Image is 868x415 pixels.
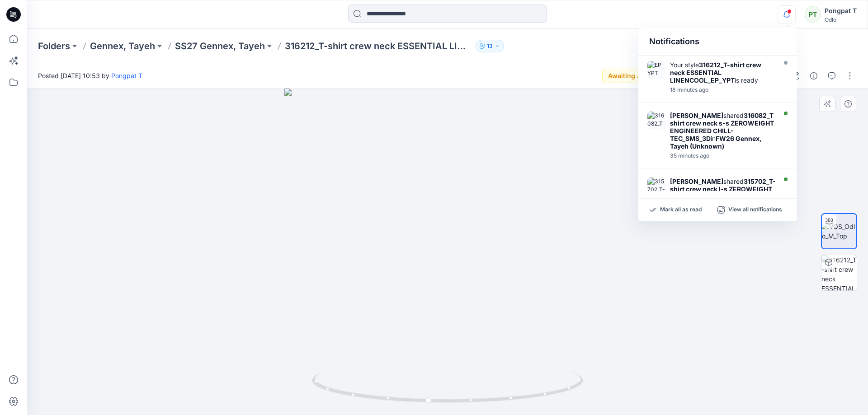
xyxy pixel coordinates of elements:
[670,112,723,119] strong: [PERSON_NAME]
[638,28,797,56] div: Notifications
[670,87,774,93] div: Tuesday, August 19, 2025 10:54
[38,40,70,52] a: Folders
[175,40,265,52] a: SS27 Gennex, Tayeh
[805,6,821,23] div: PT
[285,40,472,52] p: 316212_T-shirt crew neck ESSENTIAL LINENCOOL_EP_YPT
[647,112,665,130] img: 316082_T shirt crew neck s-s ZEROWEIGHT ENGINEERED CHILL-TEC_SMS_3D
[670,61,774,84] div: Your style is ready
[647,177,665,196] img: 315702_T-shirt crew neck l-s ZEROWEIGHT CHILL-TEC_SMS_3D
[821,255,857,290] img: 316212_T-shirt crew neck ESSENTIAL LINENCOOL_EP_YPT-1 BW
[825,5,857,16] div: Pongpat T
[38,71,142,80] span: Posted [DATE] 10:53 by
[90,40,155,52] a: Gennex, Tayeh
[647,61,665,79] img: EP_YPT
[670,177,776,201] strong: 315702_T-shirt crew neck l-s ZEROWEIGHT CHILL-TEC_SMS_3D
[807,69,821,83] button: Details
[670,61,761,84] strong: 316212_T-shirt crew neck ESSENTIAL LINENCOOL_EP_YPT
[822,222,856,241] img: VQS_Odlo_M_Top
[111,72,142,79] a: Pongpat T
[487,41,493,51] p: 13
[670,135,762,150] strong: FW26 Gennex, Tayeh (Unknown)
[670,153,774,159] div: Tuesday, August 19, 2025 10:36
[670,112,774,150] div: shared in
[670,177,776,208] div: shared in
[670,112,774,142] strong: 316082_T shirt crew neck s-s ZEROWEIGHT ENGINEERED CHILL-TEC_SMS_3D
[476,40,504,52] button: 13
[660,206,702,214] p: Mark all as read
[670,177,723,185] strong: [PERSON_NAME]
[728,206,782,214] p: View all notifications
[825,16,857,23] div: Odlo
